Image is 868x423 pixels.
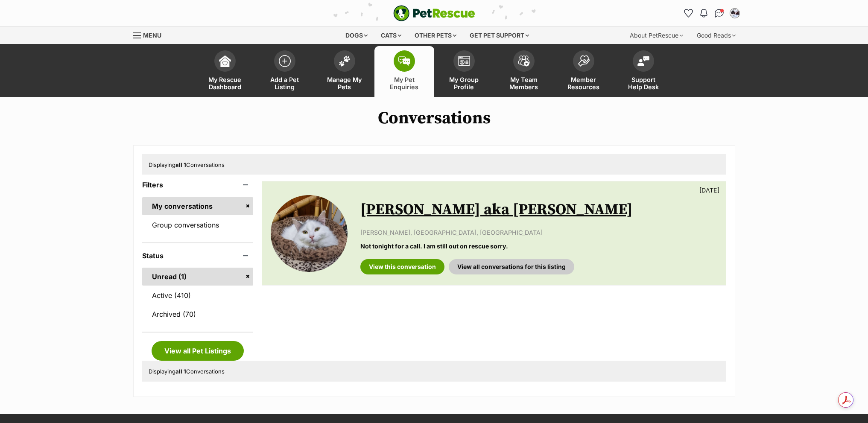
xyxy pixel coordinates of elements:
[554,46,614,97] a: Member Resources
[255,46,315,97] a: Add a Pet Listing
[315,46,374,97] a: Manage My Pets
[360,228,717,237] p: [PERSON_NAME], [GEOGRAPHIC_DATA], [GEOGRAPHIC_DATA]
[142,305,254,323] a: Archived (70)
[731,9,739,18] img: catherine blew profile pic
[339,27,374,44] div: Dogs
[142,216,254,234] a: Group conversations
[637,56,649,66] img: help-desk-icon-fdf02630f3aa405de69fd3d07c3f3aa587a6932b1a1747fa1d2bba05be0121f9.svg
[142,268,254,286] a: Unread (1)
[325,76,364,90] span: Manage My Pets
[578,55,590,67] img: member-resources-icon-8e73f808a243e03378d46382f2149f9095a855e16c252ad45f914b54edf8863c.svg
[339,55,351,67] img: manage-my-pets-icon-02211641906a0b7f246fdf0571729dbe1e7629f14944591b6c1af311fb30b64b.svg
[393,5,475,21] img: logo-e224e6f780fb5917bec1dbf3a21bbac754714ae5b6737aabdf751b685950b380.svg
[271,195,348,272] img: Jamilla aka Milla
[385,76,424,90] span: My Pet Enquiries
[494,46,554,97] a: My Team Members
[279,55,291,67] img: add-pet-listing-icon-0afa8454b4691262ce3f59096e99ab1cd57d4a30225e0717b998d2c9b9846f56.svg
[464,27,535,44] div: Get pet support
[449,259,574,274] a: View all conversations for this listing
[142,197,254,215] a: My conversations
[266,76,304,90] span: Add a Pet Listing
[697,6,711,20] button: Notifications
[175,368,186,375] strong: all 1
[360,259,444,274] a: View this conversation
[445,76,483,90] span: My Group Profile
[133,27,167,42] a: Menu
[375,27,407,44] div: Cats
[713,6,726,20] a: Conversations
[458,56,470,66] img: group-profile-icon-3fa3cf56718a62981997c0bc7e787c4b2cf8bcc04b72c1350f741eb67cf2f40e.svg
[374,46,434,97] a: My Pet Enquiries
[505,76,543,90] span: My Team Members
[142,286,254,304] a: Active (410)
[195,46,255,97] a: My Rescue Dashboard
[175,161,186,168] strong: all 1
[691,27,742,44] div: Good Reads
[142,181,254,189] header: Filters
[142,252,254,260] header: Status
[518,55,530,67] img: team-members-icon-5396bd8760b3fe7c0b43da4ab00e1e3bb1a5d9ba89233759b79545d2d3fc5d0d.svg
[682,6,742,20] ul: Account quick links
[149,161,225,168] span: Displaying Conversations
[700,9,707,18] img: notifications-46538b983faf8c2785f20acdc204bb7945ddae34d4c08c2a6579f10ce5e182be.svg
[699,186,719,195] p: [DATE]
[564,76,603,90] span: Member Resources
[624,76,663,90] span: Support Help Desk
[149,368,225,375] span: Displaying Conversations
[434,46,494,97] a: My Group Profile
[398,56,410,66] img: pet-enquiries-icon-7e3ad2cf08bfb03b45e93fb7055b45f3efa6380592205ae92323e6603595dc1f.svg
[206,76,244,90] span: My Rescue Dashboard
[360,242,717,251] p: Not tonight for a call. I am still out on rescue sorry.
[614,46,673,97] a: Support Help Desk
[682,6,696,20] a: Favourites
[624,27,689,44] div: About PetRescue
[393,5,475,21] a: PetRescue
[715,9,724,18] img: chat-41dd97257d64d25036548639549fe6c8038ab92f7586957e7f3b1b290dea8141.svg
[143,32,161,39] span: Menu
[152,341,244,361] a: View all Pet Listings
[409,27,462,44] div: Other pets
[219,55,231,67] img: dashboard-icon-eb2f2d2d3e046f16d808141f083e7271f6b2e854fb5c12c21221c1fb7104beca.svg
[360,200,633,219] a: [PERSON_NAME] aka [PERSON_NAME]
[728,6,742,20] button: My account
